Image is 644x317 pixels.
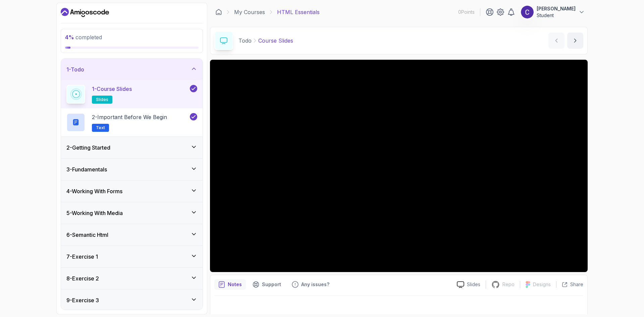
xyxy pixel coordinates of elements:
[548,33,565,49] button: previous content
[570,281,583,288] p: Share
[66,65,84,73] h3: 1 - Todo
[92,113,167,121] p: 2 - Important Before We Begin
[61,7,109,18] a: Dashboard
[288,279,333,290] button: Feedback button
[66,187,122,195] h3: 4 - Working With Forms
[228,281,242,288] p: Notes
[96,97,108,102] span: slides
[61,137,203,158] button: 2-Getting Started
[238,37,252,45] p: Todo
[61,180,203,202] button: 4-Working With Forms
[61,224,203,246] button: 6-Semantic Html
[537,5,576,12] p: [PERSON_NAME]
[451,281,486,288] a: Slides
[66,253,98,261] h3: 7 - Exercise 1
[249,279,285,290] button: Support button
[214,279,246,290] button: notes button
[61,268,203,289] button: 8-Exercise 2
[521,6,534,18] img: user profile image
[65,34,102,41] span: completed
[521,5,585,19] button: user profile image[PERSON_NAME]Student
[66,165,107,173] h3: 3 - Fundamentals
[61,202,203,224] button: 5-Working With Media
[556,281,583,288] button: Share
[533,281,551,288] p: Designs
[567,33,583,49] button: next content
[66,274,99,282] h3: 8 - Exercise 2
[277,8,320,16] p: HTML Essentials
[258,37,293,45] p: Course Slides
[458,9,475,15] p: 0 Points
[96,125,105,130] span: Text
[61,289,203,311] button: 9-Exercise 3
[66,113,197,132] button: 2-Important Before We BeginText
[66,296,99,304] h3: 9 - Exercise 3
[301,281,329,288] p: Any issues?
[66,85,197,104] button: 1-Course Slidesslides
[61,246,203,267] button: 7-Exercise 1
[234,8,265,16] a: My Courses
[467,281,480,288] p: Slides
[65,34,74,41] span: 4 %
[537,12,576,19] p: Student
[502,281,515,288] p: Repo
[66,209,123,217] h3: 5 - Working With Media
[262,281,281,288] p: Support
[66,231,108,239] h3: 6 - Semantic Html
[61,159,203,180] button: 3-Fundamentals
[61,59,203,80] button: 1-Todo
[66,144,110,152] h3: 2 - Getting Started
[92,85,132,93] p: 1 - Course Slides
[215,9,222,15] a: Dashboard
